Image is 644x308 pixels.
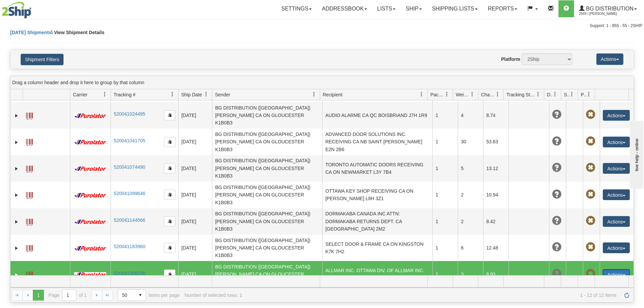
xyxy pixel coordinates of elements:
td: [DATE] [178,235,212,261]
td: 2 [458,208,483,235]
a: [DATE] Shipments [10,30,51,35]
button: Copy to clipboard [164,110,175,120]
span: Weight [456,91,470,98]
a: Charge filter column settings [492,89,503,100]
a: Label [26,216,33,227]
td: 1 [432,261,458,287]
a: Ship [401,0,427,17]
a: 520041368256 [114,270,145,276]
span: Shipment Issues [564,91,570,98]
span: Page of 1 [49,289,87,301]
span: Charge [481,91,495,98]
button: Copy to clipboard [164,243,175,253]
span: select [135,290,146,301]
td: 1 [432,208,458,235]
a: Settings [276,0,317,17]
td: 10.94 [483,182,508,208]
img: 11 - Purolator [73,246,108,251]
a: Expand [13,112,20,119]
td: 30 [458,128,483,155]
td: BG DISTRIBUTION ([GEOGRAPHIC_DATA]) [PERSON_NAME] CA ON GLOUCESTER K1B0B3 [212,261,322,287]
span: Delivery Status [547,91,553,98]
button: Copy to clipboard [164,269,175,280]
span: BG Distribution [585,6,634,11]
img: 11 - Purolator [73,272,108,277]
button: Copy to clipboard [164,190,175,200]
td: [DATE] [178,128,212,155]
a: Expand [13,271,20,278]
a: 520041144566 [114,217,145,223]
span: Sender [215,91,230,98]
a: 520041024495 [114,111,145,117]
a: Lists [372,0,401,17]
button: Shipment Filters [21,54,64,65]
a: 520041183960 [114,244,145,249]
div: grid grouping header [10,76,634,89]
button: Actions [603,137,630,147]
td: AUDIO ALARME CA QC BOISBRIAND J7H 1R9 [322,102,432,128]
td: 2 [458,182,483,208]
span: Unknown [552,242,562,252]
a: Ship Date filter column settings [200,89,212,100]
span: Packages [430,91,445,98]
a: Pickup Status filter column settings [583,89,595,100]
span: Unknown [552,216,562,226]
span: Carrier [73,91,88,98]
img: 11 - Purolator [73,113,108,118]
a: Label [26,242,33,253]
span: Pickup Not Assigned [586,137,595,146]
td: 1 [432,182,458,208]
img: 11 - Purolator [73,140,108,145]
td: ALLMAR INC. OTTAWA DIV. OF ALLMAR INC. CA ON KANATA K2K 1Y3 [322,261,432,287]
td: TORONTO AUTOMATIC DOORS RECEIVING CA ON NEWMARKET L3Y 7B4 [322,155,432,182]
td: 3 [458,261,483,287]
a: Expand [13,139,20,146]
a: 520041099646 [114,191,145,196]
td: [DATE] [178,261,212,287]
span: \ View Shipment Details [51,30,104,35]
a: Label [26,110,33,120]
span: Pickup Not Assigned [586,242,595,252]
span: Tracking Status [506,91,536,98]
a: Expand [13,218,20,225]
a: Expand [13,245,20,252]
div: live help - online [5,6,63,11]
span: Pickup Not Assigned [586,190,595,199]
iframe: chat widget [628,119,643,188]
a: Expand [13,192,20,198]
a: Tracking # filter column settings [167,89,178,100]
td: [DATE] [178,208,212,235]
button: Actions [603,189,630,200]
button: Actions [603,242,630,253]
td: 6 [458,235,483,261]
button: Actions [596,53,623,65]
a: 520041041705 [114,138,145,143]
span: 2569 / [PERSON_NAME] [579,10,630,17]
span: 50 [122,292,131,299]
a: Label [26,268,33,279]
td: BG DISTRIBUTION ([GEOGRAPHIC_DATA]) [PERSON_NAME] CA ON GLOUCESTER K1B0B3 [212,182,322,208]
td: 8.42 [483,208,508,235]
td: 8.93 [483,261,508,287]
a: Label [26,163,33,173]
a: 520041074490 [114,164,145,170]
span: Ship Date [181,91,202,98]
td: OTTAWA KEY SHOP RECEIVING CA ON [PERSON_NAME] L8H 3Z1 [322,182,432,208]
div: Support: 1 - 855 - 55 - 2SHIP [2,23,642,29]
td: ADVANCED DOOR SOLUTIONS INC. RECEIVING CA NB SAINT [PERSON_NAME] E2N 2B6 [322,128,432,155]
button: Actions [603,110,630,121]
span: Pickup Status [581,91,587,98]
td: BG DISTRIBUTION ([GEOGRAPHIC_DATA]) [PERSON_NAME] CA ON GLOUCESTER K1B0B3 [212,102,322,128]
a: Label [26,136,33,147]
a: Tracking Status filter column settings [532,89,544,100]
a: Weight filter column settings [467,89,478,100]
a: Shipment Issues filter column settings [566,89,578,100]
span: Unknown [552,190,562,199]
td: 13.12 [483,155,508,182]
span: 1 - 12 of 12 items [247,292,617,298]
td: 1 [432,155,458,182]
td: 1 [432,235,458,261]
a: Delivery Status filter column settings [549,89,561,100]
button: Actions [603,163,630,174]
td: 53.63 [483,128,508,155]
